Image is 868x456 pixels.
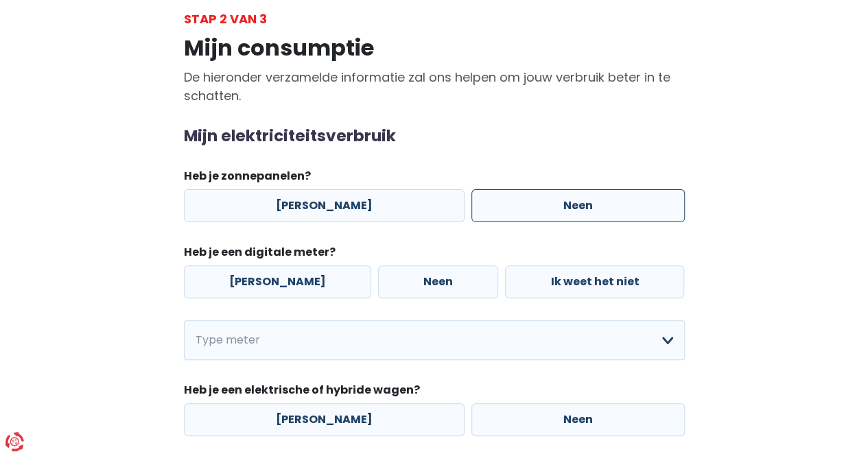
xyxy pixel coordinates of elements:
legend: Heb je een digitale meter? [184,244,685,265]
label: [PERSON_NAME] [184,403,465,436]
legend: Heb je zonnepanelen? [184,168,685,189]
label: [PERSON_NAME] [184,189,465,222]
div: Stap 2 van 3 [184,10,685,28]
label: Neen [471,189,685,222]
label: [PERSON_NAME] [184,265,371,298]
label: Neen [471,403,685,436]
p: De hieronder verzamelde informatie zal ons helpen om jouw verbruik beter in te schatten. [184,68,685,105]
label: Ik weet het niet [505,265,684,298]
h1: Mijn consumptie [184,35,685,61]
legend: Heb je een elektrische of hybride wagen? [184,382,685,403]
label: Neen [378,265,498,298]
h2: Mijn elektriciteitsverbruik [184,127,685,146]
